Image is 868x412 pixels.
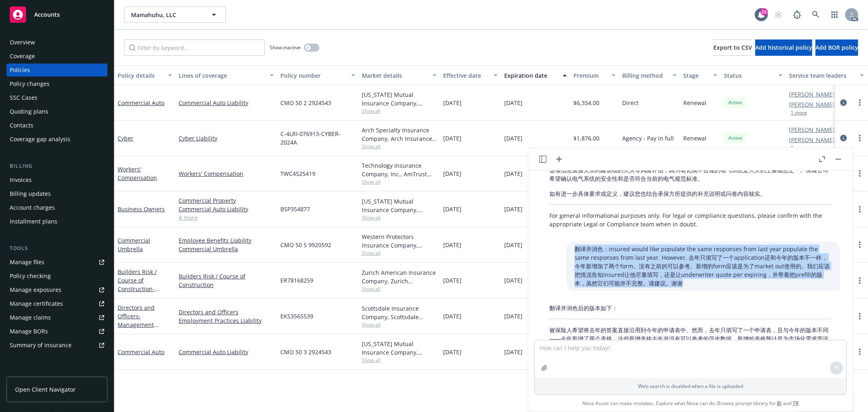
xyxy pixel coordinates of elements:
a: Manage BORs [7,325,107,338]
a: Employee Benefits Liability [179,236,274,245]
a: Cyber [118,134,133,142]
a: Policy changes [7,77,107,90]
button: Policy details [114,66,175,85]
div: Manage claims [10,311,51,324]
div: Manage exposures [10,283,61,296]
a: Cyber Liability [179,134,274,142]
button: Status [721,66,786,85]
a: Workers' Compensation [118,165,157,182]
div: [US_STATE] Mutual Insurance Company, [US_STATE] Mutual Insurance [362,197,437,214]
span: [DATE] [504,134,523,142]
span: Accounts [34,11,60,18]
a: Manage certificates [7,297,107,310]
a: more [855,311,865,321]
span: Show all [362,178,437,185]
p: 被保险人希望将去年的答案直接沿用到今年的申请表中。然而，去年只填写了一个申请表，且与今年的版本不同——今年新增了两个表格，这些新增表格去年并没有可以参考的历史数据。新增的表格预计是为市场化需求而... [549,326,832,351]
div: Coverage [10,50,35,63]
a: SSC Cases [7,91,107,104]
a: Commercial Umbrella [179,245,274,253]
span: Show all [362,250,437,256]
button: Add BOR policy [816,39,858,56]
span: Show inactive [270,44,301,51]
p: For general informational purposes only. For legal or compliance questions, please confirm with t... [549,211,832,228]
button: Mamahuhu, LLC [124,7,226,23]
span: Show all [362,107,437,114]
a: more [855,133,865,143]
div: Policy details [118,71,163,80]
a: Business Owners [118,205,165,213]
div: Billing updates [10,187,51,200]
span: CMO 50 5 9920592 [280,241,331,249]
a: more [855,276,865,285]
span: [DATE] [504,241,523,249]
a: Billing updates [7,187,107,200]
div: Status [724,71,774,80]
a: Commercial Auto [118,99,164,107]
p: 这项信息直接关系到建筑物的火灾等风险评估，因为老化或不合规的电气系统是火灾的主要隐患之一。保险公司希望确认电气系统的安全性和是否符合当前的电气规范标准。 [549,166,832,183]
button: 1 more [791,146,807,151]
div: Stage [683,71,708,80]
a: Invoices [7,173,107,186]
div: [US_STATE] Mutual Insurance Company, [US_STATE] Mutual Insurance [362,340,437,357]
a: TR [793,400,799,407]
a: Coverage [7,50,107,63]
button: Lines of coverage [175,66,277,85]
div: Analytics hub [7,368,107,376]
span: [DATE] [504,276,523,285]
span: EKS3565539 [280,312,313,320]
span: Active [727,134,743,142]
div: Manage files [10,256,44,269]
a: 4 more [179,213,274,222]
button: Policy number [277,66,359,85]
a: [PERSON_NAME] [789,125,835,134]
p: 翻译并润色：insured would like ​populate the same responses from last year populate the same responses ... [575,245,832,287]
div: Lines of coverage [179,71,265,80]
div: Billing method [622,71,668,80]
div: 22 [761,8,768,15]
a: Switch app [826,7,843,23]
a: Manage claims [7,311,107,324]
span: Show all [362,357,437,364]
a: Commercial Auto Liability [179,205,274,213]
p: 如有进一步具体要求或定义，建议您也结合承保方所提供的补充说明或问卷内容核实。 [549,189,832,198]
a: circleInformation [839,98,848,107]
a: Overview [7,36,107,49]
button: Export to CSV [713,39,752,56]
span: $6,354.00 [573,99,599,107]
span: [DATE] [443,169,461,178]
a: Builders Risk / Course of Construction [118,268,169,318]
span: $1,876.00 [573,134,599,142]
div: Zurich American Insurance Company, Zurich Insurance Group, [GEOGRAPHIC_DATA] Assure/[GEOGRAPHIC_D... [362,268,437,285]
div: Invoices [10,173,32,186]
button: Expiration date [501,66,570,85]
div: Technology Insurance Company, Inc., AmTrust Financial Services [362,161,437,178]
span: [DATE] [504,348,523,356]
div: Policy changes [10,77,50,90]
span: Nova Assist can make mistakes. Explore what Nova can do: Browse prompt library for and [531,395,850,412]
a: Report a Bug [789,7,805,23]
span: Renewal [683,99,706,107]
span: Add BOR policy [816,44,858,51]
p: 翻译并润色后的版本如下： [549,304,832,312]
div: Summary of insurance [10,339,72,352]
a: Directors and Officers [118,304,155,337]
a: Commercial Property [179,196,274,205]
a: Directors and Officers [179,308,274,316]
div: Quoting plans [10,105,48,118]
span: BSP354877 [280,205,310,213]
button: Billing method [619,66,680,85]
span: Open Client Navigator [15,385,76,394]
a: Start snowing [770,7,787,23]
div: Policy checking [10,270,51,283]
a: [PERSON_NAME] [789,90,835,99]
div: Premium [573,71,607,80]
a: Commercial Umbrella [118,237,150,253]
a: more [855,204,865,214]
span: [DATE] [504,205,523,213]
a: [PERSON_NAME] [789,136,835,144]
span: Active [727,99,743,106]
span: Export to CSV [713,44,752,51]
span: Add historical policy [755,44,812,51]
div: [US_STATE] Mutual Insurance Company, [US_STATE] Mutual Insurance [362,90,437,107]
a: circleInformation [839,133,848,143]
